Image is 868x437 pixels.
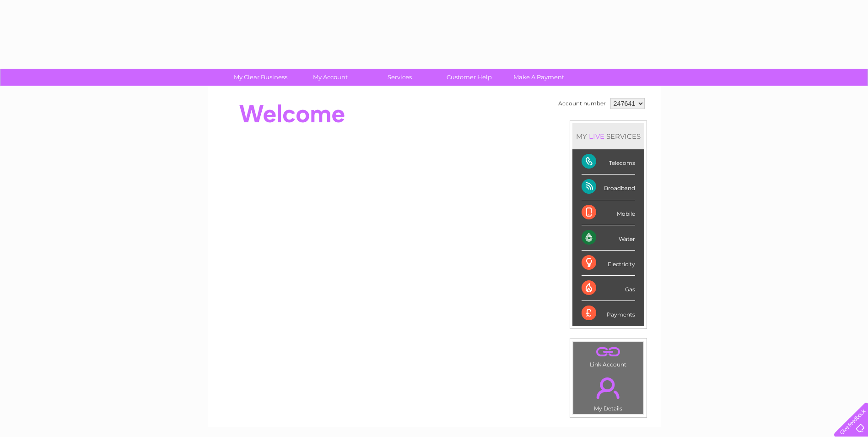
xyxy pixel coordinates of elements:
td: Account number [556,96,608,111]
td: My Details [573,370,644,415]
a: Make A Payment [501,69,577,86]
a: My Account [292,69,368,86]
div: Gas [582,276,635,301]
div: Payments [582,301,635,326]
div: MY SERVICES [572,123,644,149]
a: My Clear Business [223,69,298,86]
a: Services [362,69,437,86]
a: . [576,372,641,404]
div: Water [582,225,635,251]
a: Customer Help [431,69,507,86]
div: Broadband [582,175,635,200]
a: . [576,344,641,360]
div: Electricity [582,251,635,276]
td: Link Account [573,341,644,370]
div: Mobile [582,200,635,225]
div: Telecoms [582,149,635,175]
div: LIVE [587,132,606,141]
